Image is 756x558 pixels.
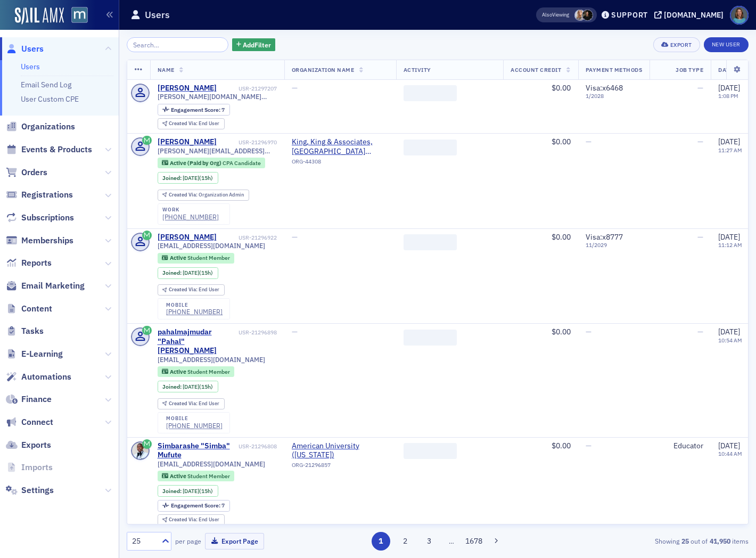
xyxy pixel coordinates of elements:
[158,190,249,201] div: Created Via: Organization Admin
[582,10,593,21] span: Lauren McDonough
[6,257,52,269] a: Reports
[169,287,219,293] div: End User
[404,443,457,459] span: ‌
[162,255,229,261] a: Active Student Member
[21,348,63,360] span: E-Learning
[404,234,457,250] span: ‌
[162,160,260,167] a: Active (Paid by Org) CPA Candidate
[218,139,277,146] div: USR-21296970
[205,533,264,549] button: Export Page
[218,85,277,92] div: USR-21297207
[15,7,64,24] img: SailAMX
[162,213,219,221] a: [PHONE_NUMBER]
[657,441,703,451] div: Educator
[697,327,703,337] span: —
[158,84,217,93] a: [PERSON_NAME]
[21,325,44,337] span: Tasks
[162,207,219,213] div: work
[183,487,199,495] span: [DATE]
[166,308,223,316] div: [PHONE_NUMBER]
[132,536,155,547] div: 25
[169,516,199,523] span: Created Via :
[175,536,201,546] label: per page
[21,393,52,405] span: Finance
[171,502,221,509] span: Engagement Score :
[542,11,552,18] div: Also
[158,242,265,250] span: [EMAIL_ADDRESS][DOMAIN_NAME]
[6,393,52,405] a: Finance
[21,485,54,496] span: Settings
[232,38,276,52] button: AddFilter
[158,104,230,116] div: Engagement Score: 7
[586,66,643,73] span: Payment Methods
[158,233,217,242] div: [PERSON_NAME]
[183,174,199,182] span: [DATE]
[169,192,244,198] div: Organization Admin
[718,337,742,344] time: 10:54 AM
[158,381,218,392] div: Joined: 2025-09-05 00:00:00
[169,401,219,407] div: End User
[654,11,727,19] button: [DOMAIN_NAME]
[292,83,298,93] span: —
[187,472,230,480] span: Student Member
[396,532,414,551] button: 2
[549,536,749,546] div: Showing out of items
[158,137,217,147] a: [PERSON_NAME]
[171,106,221,113] span: Engagement Score :
[239,329,277,336] div: USR-21296898
[292,137,389,156] a: King, King & Associates, [GEOGRAPHIC_DATA] ([GEOGRAPHIC_DATA], [GEOGRAPHIC_DATA])
[718,83,740,93] span: [DATE]
[166,302,223,308] div: mobile
[158,327,237,356] a: pahalmajmudar "Pahal" [PERSON_NAME]
[6,325,44,337] a: Tasks
[404,330,457,346] span: ‌
[170,368,187,375] span: Active
[183,383,199,390] span: [DATE]
[158,398,225,409] div: Created Via: End User
[697,83,703,93] span: —
[158,158,266,168] div: Active (Paid by Org): Active (Paid by Org): CPA Candidate
[670,42,692,48] div: Export
[6,462,53,473] a: Imports
[158,441,237,460] a: Simbarashe "Simba" Mufute
[697,232,703,242] span: —
[6,416,53,428] a: Connect
[158,172,218,184] div: Joined: 2025-09-05 00:00:00
[704,37,749,52] a: New User
[6,303,52,315] a: Content
[158,514,225,526] div: Created Via: End User
[187,368,230,375] span: Student Member
[511,66,561,73] span: Account Credit
[718,92,738,100] time: 1:08 PM
[718,232,740,242] span: [DATE]
[162,175,183,182] span: Joined :
[162,473,229,480] a: Active Student Member
[586,93,643,100] span: 1 / 2028
[158,460,265,468] span: [EMAIL_ADDRESS][DOMAIN_NAME]
[223,159,261,167] span: CPA Candidate
[292,158,389,169] div: ORG-44308
[718,137,740,146] span: [DATE]
[21,416,53,428] span: Connect
[6,280,85,292] a: Email Marketing
[158,500,230,512] div: Engagement Score: 7
[653,37,700,52] button: Export
[372,532,390,551] button: 1
[586,327,591,337] span: —
[21,189,73,201] span: Registrations
[183,488,213,495] div: (15h)
[183,383,213,390] div: (15h)
[21,212,74,224] span: Subscriptions
[170,159,223,167] span: Active (Paid by Org)
[239,443,277,450] div: USR-21296808
[444,536,459,546] span: …
[158,118,225,129] div: Created Via: End User
[697,137,703,146] span: —
[145,9,170,21] h1: Users
[166,415,223,422] div: mobile
[21,303,52,315] span: Content
[718,327,740,337] span: [DATE]
[183,269,199,276] span: [DATE]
